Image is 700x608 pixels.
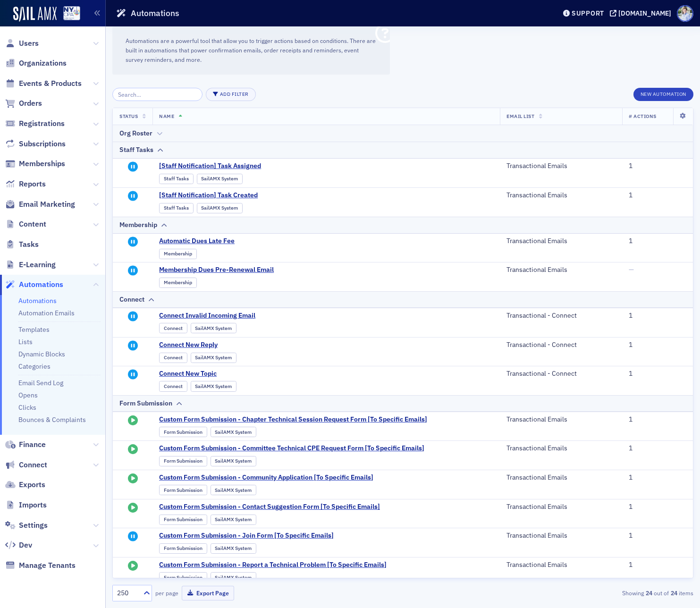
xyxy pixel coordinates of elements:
span: Custom Form Submission - Report a Technical Problem [To Specific Emails] [159,561,387,569]
a: Content [5,219,46,229]
span: Exports [19,480,45,490]
a: Custom Form Submission - Chapter Technical Session Request Form [To Specific Emails] [159,415,427,424]
div: 1 [629,561,686,569]
i: Paused [128,237,138,247]
span: Connect [19,460,47,470]
button: New Automation [633,88,693,101]
span: Connect Invalid Incoming Email [159,312,344,320]
div: SailAMX System [211,485,257,496]
a: Custom Form Submission - Contact Suggestion Form [To Specific Emails] [159,503,380,511]
span: Memberships [19,159,65,169]
div: Connect [159,381,187,392]
span: Transactional - Connect [506,312,592,320]
a: Settings [5,520,48,531]
span: Finance [19,439,46,450]
div: Connect [159,323,187,333]
i: Started [128,415,138,425]
div: 1 [629,415,686,424]
i: Paused [128,312,138,321]
i: Started [128,473,138,483]
span: E-Learning [19,260,56,270]
i: Paused [128,191,138,201]
span: Content [19,219,46,229]
div: Membership [159,278,197,288]
div: Support [572,9,604,17]
a: Users [5,38,39,49]
a: Orders [5,98,42,109]
img: SailAMX [13,7,57,22]
a: Subscriptions [5,139,66,149]
span: Transactional Emails [506,191,592,200]
div: 250 [117,588,138,598]
span: Transactional Emails [506,162,592,170]
a: Dynamic Blocks [18,350,65,358]
span: Transactional Emails [506,561,592,569]
h1: Automations [131,8,179,19]
span: — [629,265,634,274]
span: # Actions [629,113,657,119]
div: SailAMX System [197,174,243,184]
div: [DOMAIN_NAME] [618,9,671,17]
span: Email List [506,113,534,119]
i: Started [128,561,138,571]
a: Membership Dues Pre-Renewal Email [159,266,344,274]
a: E-Learning [5,260,56,270]
a: Exports [5,480,45,490]
a: Connect [5,460,47,470]
a: Bounces & Complaints [18,415,86,424]
div: SailAMX System [191,381,237,392]
a: Email Marketing [5,199,75,210]
a: Custom Form Submission - Community Application [To Specific Emails] [159,473,373,482]
a: [Staff Notification] Task Created [159,191,344,200]
div: SailAMX System [197,203,243,213]
div: Form Submission [159,543,207,554]
i: Paused [128,370,138,380]
div: SailAMX System [211,572,257,583]
a: Tasks [5,239,39,250]
span: Automations [19,279,63,290]
span: Organizations [19,58,67,68]
a: New Automation [633,89,693,98]
span: Reports [19,179,46,189]
a: Manage Tenants [5,560,76,571]
span: Profile [677,5,693,22]
span: Status [119,113,138,119]
a: Automations [5,279,63,290]
img: SailAMX [63,6,80,21]
span: Transactional Emails [506,415,592,424]
a: Imports [5,500,47,510]
a: Connect New Topic [159,370,344,378]
a: Custom Form Submission - Join Form [To Specific Emails] [159,532,344,540]
a: Memberships [5,159,65,169]
a: [Staff Notification] Task Assigned [159,162,344,170]
button: [DOMAIN_NAME] [610,10,675,17]
p: Automations are a powerful tool that allow you to trigger actions based on conditions. There are ... [126,36,377,65]
i: Started [128,503,138,513]
span: Transactional - Connect [506,370,592,378]
div: Staff Tasks [119,145,153,155]
i: Paused [128,266,138,276]
button: Add Filter [206,88,256,101]
div: 1 [629,341,686,349]
a: Events & Products [5,78,82,89]
a: Clicks [18,403,36,412]
span: Dev [19,540,32,550]
a: Custom Form Submission - Committee Technical CPE Request Form [To Specific Emails] [159,444,424,453]
div: Staff Tasks [159,174,194,184]
i: Paused [128,162,138,172]
span: Transactional - Connect [506,341,592,349]
div: SailAMX System [191,323,237,333]
span: Users [19,38,39,49]
div: 1 [629,237,686,245]
div: SailAMX System [211,514,257,524]
a: Reports [5,179,46,189]
div: Form Submission [159,456,207,466]
a: Registrations [5,118,65,129]
a: Automatic Dues Late Fee [159,237,344,245]
div: SailAMX System [191,352,237,363]
div: 1 [629,473,686,482]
